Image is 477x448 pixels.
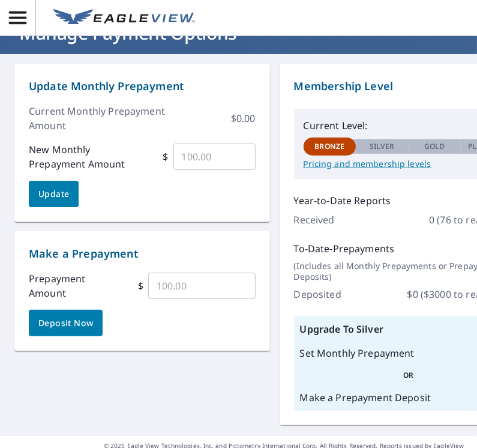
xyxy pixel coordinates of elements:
p: Set Monthly Prepayment [300,346,415,360]
p: Make a Prepayment [29,246,256,262]
img: EV Logo [53,9,195,27]
p: Update Monthly Prepayment [29,78,256,94]
p: Bronze [314,141,344,152]
p: Prepayment Amount [29,271,109,300]
p: Make a Prepayment Deposit [300,390,431,405]
a: EV Logo [46,2,202,34]
button: Deposit Now [29,310,103,336]
span: Deposit Now [38,316,93,331]
p: New Monthly Prepayment Amount [29,142,134,171]
p: $ 0.00 [231,111,256,126]
p: $ [163,150,168,164]
p: Received [294,213,335,227]
p: Silver [370,141,395,152]
p: Gold [424,141,445,152]
p: Deposited [294,287,341,301]
span: Update [38,187,69,202]
input: 100.00 [173,140,256,174]
button: Update [29,181,79,207]
p: $ [138,279,143,293]
p: Current Monthly Prepayment Amount [29,104,202,133]
input: 100.00 [148,269,256,303]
